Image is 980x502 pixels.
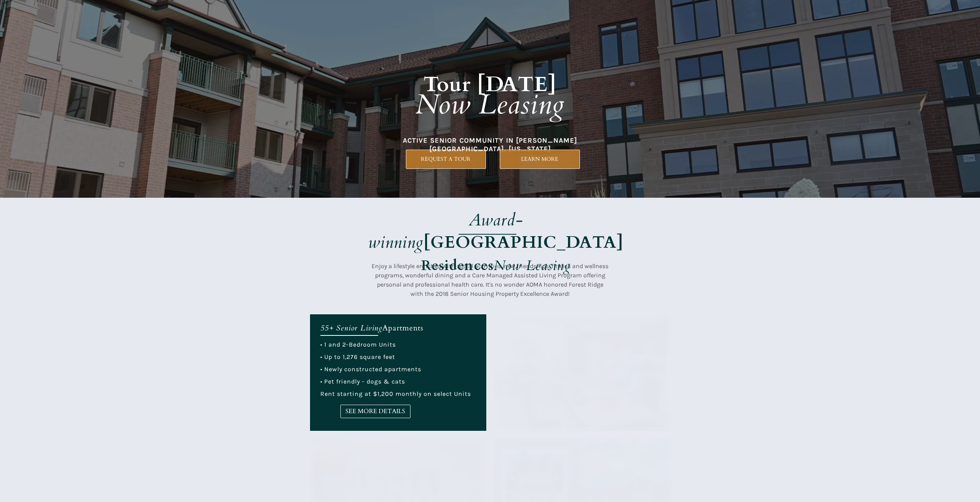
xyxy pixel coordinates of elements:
[368,208,523,254] em: Award-winning
[500,156,580,162] span: LEARN MORE
[320,323,382,333] em: 55+ Senior Living
[382,323,424,333] span: Apartments
[320,353,395,360] span: • Up to 1,276 square feet
[320,341,396,348] span: • 1 and 2-Bedroom Units
[320,390,471,397] span: Rent starting at $1,200 monthly on select Units
[403,136,577,153] span: ACTIVE SENIOR COMMUNITY IN [PERSON_NAME][GEOGRAPHIC_DATA], [US_STATE]
[406,156,486,162] span: REQUEST A TOUR
[406,150,486,169] a: REQUEST A TOUR
[421,256,494,275] strong: Residences
[494,256,571,275] em: Now Leasing
[341,408,410,415] span: SEE MORE DETAILS
[320,378,405,385] span: • Pet friendly - dogs & cats
[415,86,565,123] em: Now Leasing
[424,231,623,254] strong: [GEOGRAPHIC_DATA]
[424,70,557,99] strong: Tour [DATE]
[500,150,580,169] a: LEARN MORE
[340,405,410,418] a: SEE MORE DETAILS
[320,365,421,373] span: • Newly constructed apartments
